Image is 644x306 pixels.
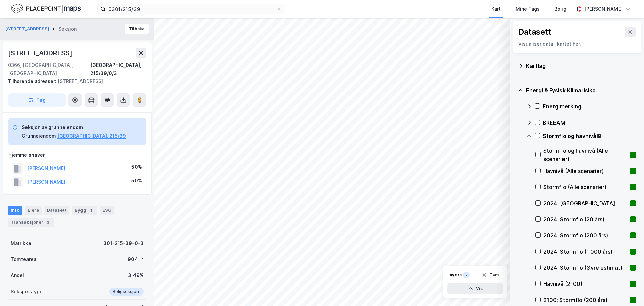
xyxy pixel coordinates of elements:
div: Eiere [25,206,42,215]
div: Datasett [44,206,69,215]
div: 2 [463,272,470,278]
div: [STREET_ADDRESS] [8,48,74,58]
div: Matrikkel [11,239,33,247]
div: 2024: Stormflo (Øvre estimat) [543,264,627,272]
div: Bolig [554,5,566,13]
button: Tilbake [125,24,149,34]
div: 3 [45,219,51,226]
div: 50% [131,177,142,185]
div: BREEAM [543,119,636,127]
div: Hjemmelshaver [8,151,146,159]
div: 0366, [GEOGRAPHIC_DATA], [GEOGRAPHIC_DATA] [8,61,90,77]
div: Grunneiendom [22,132,56,140]
div: ESG [100,206,114,215]
div: Kart [491,5,501,13]
div: Visualiser data i kartet her. [518,40,636,48]
div: Stormflo og havnivå [543,132,636,140]
div: Tomteareal [11,255,38,263]
button: [GEOGRAPHIC_DATA], 215/39 [57,132,126,140]
div: 2024: Stormflo (1 000 års) [543,248,627,256]
div: Stormflo (Alle scenarier) [543,183,627,191]
div: Mine Tags [516,5,540,13]
div: [PERSON_NAME] [584,5,623,13]
div: Seksjonstype [11,288,43,296]
img: logo.f888ab2527a4732fd821a326f86c7f29.svg [11,3,81,15]
div: 50% [131,163,142,171]
button: Tag [8,93,66,107]
div: Transaksjoner [8,218,54,227]
div: 904 ㎡ [128,255,144,263]
div: 2024: Stormflo (20 års) [543,215,627,223]
div: 3.49% [128,271,144,279]
div: Kontrollprogram for chat [610,274,644,306]
div: 2024: Stormflo (200 års) [543,231,627,239]
div: Tooltip anchor [596,133,602,139]
div: Havnivå (Alle scenarier) [543,167,627,175]
div: Energimerking [543,102,636,111]
div: Seksjon av grunneiendom [22,123,126,131]
div: 2024: [GEOGRAPHIC_DATA] [543,199,627,207]
div: Bygg [72,206,97,215]
button: Tøm [477,270,503,280]
div: Datasett [518,27,551,37]
div: [GEOGRAPHIC_DATA], 215/39/0/3 [90,61,146,77]
div: [STREET_ADDRESS] [8,77,141,85]
div: Layers [447,272,462,278]
div: Energi & Fysisk Klimarisiko [526,86,636,94]
div: 2100: Stormflo (200 års) [543,296,627,304]
button: [STREET_ADDRESS] [5,26,51,32]
span: Tilhørende adresser: [8,78,58,84]
div: 301-215-39-0-3 [103,239,144,247]
div: 1 [88,207,94,214]
div: Stormflo og havnivå (Alle scenarier) [543,147,627,163]
div: Seksjon [58,25,77,33]
div: Andel [11,271,24,279]
div: Info [8,206,22,215]
button: Vis [447,283,503,294]
iframe: Chat Widget [610,274,644,306]
input: Søk på adresse, matrikkel, gårdeiere, leietakere eller personer [106,4,277,14]
div: Kartlag [526,62,636,70]
div: Havnivå (2100) [543,280,627,288]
